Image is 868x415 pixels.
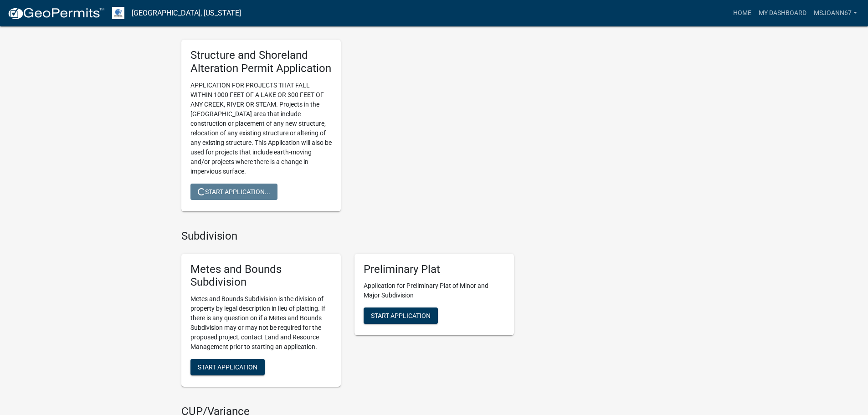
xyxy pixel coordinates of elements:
button: Start Application [364,307,438,324]
a: [GEOGRAPHIC_DATA], [US_STATE] [132,5,241,21]
span: Start Application [198,364,257,371]
h5: Preliminary Plat [364,263,505,276]
p: Application for Preliminary Plat of Minor and Major Subdivision [364,281,505,300]
span: Start Application [371,312,431,319]
p: Metes and Bounds Subdivision is the division of property by legal description in lieu of platting... [190,294,332,352]
p: APPLICATION FOR PROJECTS THAT FALL WITHIN 1000 FEET OF A LAKE OR 300 FEET OF ANY CREEK, RIVER OR ... [190,81,332,176]
h5: Structure and Shoreland Alteration Permit Application [190,49,332,75]
a: Home [729,5,755,22]
a: My Dashboard [755,5,810,22]
button: Start Application... [190,184,277,200]
span: Start Application... [198,188,270,195]
a: MsJoAnn67 [810,5,861,22]
img: Otter Tail County, Minnesota [112,7,124,19]
h4: Subdivision [181,230,514,243]
h5: Metes and Bounds Subdivision [190,263,332,289]
button: Start Application [190,359,265,375]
